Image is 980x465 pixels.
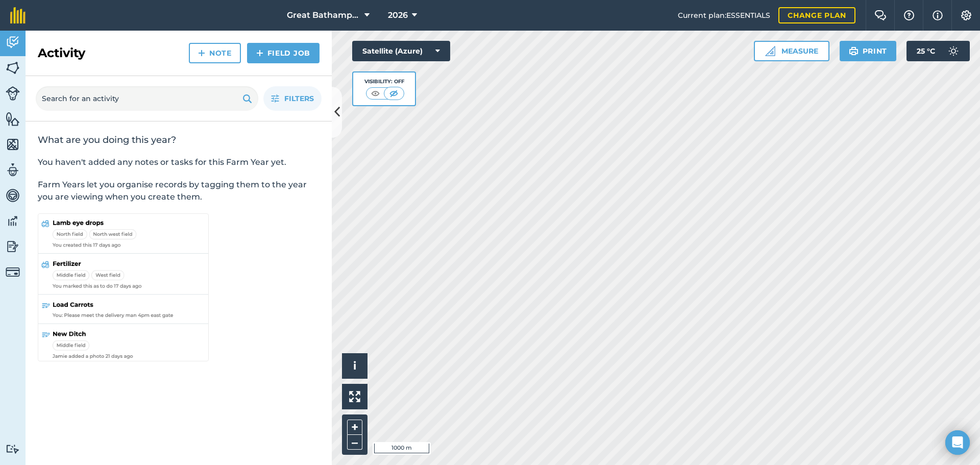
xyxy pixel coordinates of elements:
[6,162,20,178] img: svg+xml;base64,PD94bWwgdmVyc2lvbj0iMS4wIiBlbmNvZGluZz0idXRmLTgiPz4KPCEtLSBHZW5lcmF0b3I6IEFkb2JlIE...
[38,156,320,168] p: You haven't added any notes or tasks for this Farm Year yet.
[349,391,360,402] img: Four arrows, one pointing top left, one top right, one bottom right and the last bottom left
[945,430,970,455] div: Open Intercom Messenger
[6,239,20,254] img: svg+xml;base64,PD94bWwgdmVyc2lvbj0iMS4wIiBlbmNvZGluZz0idXRmLTgiPz4KPCEtLSBHZW5lcmF0b3I6IEFkb2JlIE...
[6,444,20,454] img: svg+xml;base64,PD94bWwgdmVyc2lvbj0iMS4wIiBlbmNvZGluZz0idXRmLTgiPz4KPCEtLSBHZW5lcmF0b3I6IEFkb2JlIE...
[849,45,859,57] img: svg+xml;base64,PHN2ZyB4bWxucz0iaHR0cDovL3d3dy53My5vcmcvMjAwMC9zdmciIHdpZHRoPSIxOSIgaGVpZ2h0PSIyNC...
[678,10,770,21] span: Current plan : ESSENTIALS
[38,45,85,61] h2: Activity
[6,265,20,279] img: svg+xml;base64,PD94bWwgdmVyc2lvbj0iMS4wIiBlbmNvZGluZz0idXRmLTgiPz4KPCEtLSBHZW5lcmF0b3I6IEFkb2JlIE...
[342,353,367,379] button: i
[6,213,20,229] img: svg+xml;base64,PD94bWwgdmVyc2lvbj0iMS4wIiBlbmNvZGluZz0idXRmLTgiPz4KPCEtLSBHZW5lcmF0b3I6IEFkb2JlIE...
[284,93,314,104] span: Filters
[943,41,964,61] img: svg+xml;base64,PD94bWwgdmVyc2lvbj0iMS4wIiBlbmNvZGluZz0idXRmLTgiPz4KPCEtLSBHZW5lcmF0b3I6IEFkb2JlIE...
[353,359,356,372] span: i
[6,60,20,76] img: svg+xml;base64,PHN2ZyB4bWxucz0iaHR0cDovL3d3dy53My5vcmcvMjAwMC9zdmciIHdpZHRoPSI1NiIgaGVpZ2h0PSI2MC...
[347,420,362,435] button: +
[754,41,829,61] button: Measure
[6,35,20,50] img: svg+xml;base64,PD94bWwgdmVyc2lvbj0iMS4wIiBlbmNvZGluZz0idXRmLTgiPz4KPCEtLSBHZW5lcmF0b3I6IEFkb2JlIE...
[6,86,20,101] img: svg+xml;base64,PD94bWwgdmVyc2lvbj0iMS4wIiBlbmNvZGluZz0idXRmLTgiPz4KPCEtLSBHZW5lcmF0b3I6IEFkb2JlIE...
[917,41,935,61] span: 25 ° C
[38,134,320,146] h2: What are you doing this year?
[388,9,408,21] span: 2026
[874,10,887,20] img: Two speech bubbles overlapping with the left bubble in the forefront
[189,43,241,63] a: Note
[903,10,915,20] img: A question mark icon
[256,47,263,59] img: svg+xml;base64,PHN2ZyB4bWxucz0iaHR0cDovL3d3dy53My5vcmcvMjAwMC9zdmciIHdpZHRoPSIxNCIgaGVpZ2h0PSIyNC...
[6,137,20,152] img: svg+xml;base64,PHN2ZyB4bWxucz0iaHR0cDovL3d3dy53My5vcmcvMjAwMC9zdmciIHdpZHRoPSI1NiIgaGVpZ2h0PSI2MC...
[6,111,20,127] img: svg+xml;base64,PHN2ZyB4bWxucz0iaHR0cDovL3d3dy53My5vcmcvMjAwMC9zdmciIHdpZHRoPSI1NiIgaGVpZ2h0PSI2MC...
[369,88,382,99] img: svg+xml;base64,PHN2ZyB4bWxucz0iaHR0cDovL3d3dy53My5vcmcvMjAwMC9zdmciIHdpZHRoPSI1MCIgaGVpZ2h0PSI0MC...
[198,47,205,59] img: svg+xml;base64,PHN2ZyB4bWxucz0iaHR0cDovL3d3dy53My5vcmcvMjAwMC9zdmciIHdpZHRoPSIxNCIgaGVpZ2h0PSIyNC...
[347,435,362,450] button: –
[38,179,320,203] p: Farm Years let you organise records by tagging them to the year you are viewing when you create t...
[6,188,20,203] img: svg+xml;base64,PD94bWwgdmVyc2lvbj0iMS4wIiBlbmNvZGluZz0idXRmLTgiPz4KPCEtLSBHZW5lcmF0b3I6IEFkb2JlIE...
[933,9,943,21] img: svg+xml;base64,PHN2ZyB4bWxucz0iaHR0cDovL3d3dy53My5vcmcvMjAwMC9zdmciIHdpZHRoPSIxNyIgaGVpZ2h0PSIxNy...
[10,7,26,23] img: fieldmargin Logo
[36,86,258,111] input: Search for an activity
[960,10,972,20] img: A cog icon
[840,41,897,61] button: Print
[906,41,970,61] button: 25 °C
[364,78,404,86] div: Visibility: Off
[263,86,322,111] button: Filters
[387,88,400,99] img: svg+xml;base64,PHN2ZyB4bWxucz0iaHR0cDovL3d3dy53My5vcmcvMjAwMC9zdmciIHdpZHRoPSI1MCIgaGVpZ2h0PSI0MC...
[778,7,855,23] a: Change plan
[247,43,320,63] a: Field Job
[765,46,775,56] img: Ruler icon
[352,41,450,61] button: Satellite (Azure)
[287,9,360,21] span: Great Bathampton
[242,92,252,105] img: svg+xml;base64,PHN2ZyB4bWxucz0iaHR0cDovL3d3dy53My5vcmcvMjAwMC9zdmciIHdpZHRoPSIxOSIgaGVpZ2h0PSIyNC...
